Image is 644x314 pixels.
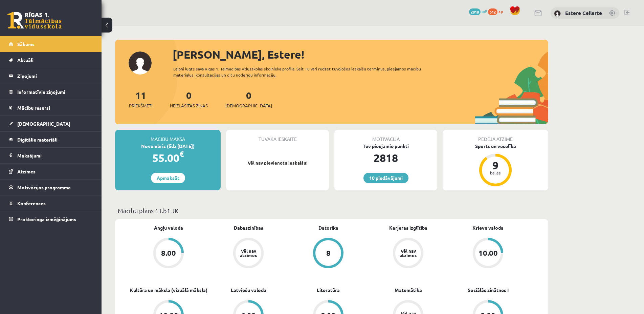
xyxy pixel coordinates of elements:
div: Novembris (līdz [DATE]) [115,143,221,150]
span: Proktoringa izmēģinājums [17,216,76,222]
a: Sociālās zinātnes I [468,287,509,294]
div: Mācību maksa [115,130,221,143]
div: Motivācija [334,130,437,143]
span: Motivācijas programma [17,184,71,190]
a: Latviešu valoda [231,287,266,294]
div: 10.00 [479,249,498,257]
a: Kultūra un māksla (vizuālā māksla) [130,287,207,294]
div: 55.00 [115,150,221,166]
span: xp [498,8,503,14]
a: 8 [288,238,368,270]
a: Maksājumi [9,148,93,163]
div: [PERSON_NAME], Estere! [173,46,548,63]
span: Mācību resursi [17,105,50,111]
a: Krievu valoda [472,224,504,231]
img: Estere Ceilerte [554,10,561,17]
span: 2818 [469,8,481,15]
a: Rīgas 1. Tālmācības vidusskola [7,12,62,29]
div: 2818 [334,150,437,166]
div: Vēl nav atzīmes [239,249,258,257]
span: Atzīmes [17,168,36,174]
span: Digitālie materiāli [17,137,58,143]
a: [DEMOGRAPHIC_DATA] [9,116,93,131]
div: 8 [326,249,331,257]
a: Angļu valoda [154,224,183,231]
span: Sākums [17,41,35,47]
div: Sports un veselība [443,143,548,150]
div: balles [485,171,506,175]
a: Matemātika [395,287,422,294]
a: Datorika [318,224,338,231]
span: 512 [488,8,497,15]
a: Sākums [9,36,93,52]
legend: Maksājumi [17,148,93,163]
div: Tuvākā ieskaite [226,130,329,143]
a: Atzīmes [9,164,93,179]
a: 512 xp [488,8,506,14]
a: 10.00 [448,238,528,270]
span: Neizlasītās ziņas [170,102,208,109]
a: 8.00 [129,238,208,270]
a: Digitālie materiāli [9,132,93,147]
legend: Informatīvie ziņojumi [17,84,93,100]
div: 8.00 [161,249,176,257]
a: Konferences [9,195,93,211]
div: 9 [485,160,506,171]
a: 0Neizlasītās ziņas [170,89,208,109]
div: Tev pieejamie punkti [334,143,437,150]
a: Informatīvie ziņojumi [9,84,93,100]
a: Sports un veselība 9 balles [443,143,548,187]
span: Priekšmeti [129,102,152,109]
div: Laipni lūgts savā Rīgas 1. Tālmācības vidusskolas skolnieka profilā. Šeit Tu vari redzēt tuvojošo... [173,66,433,78]
a: Karjeras izglītība [389,224,427,231]
a: Proktoringa izmēģinājums [9,211,93,227]
a: Ziņojumi [9,68,93,84]
a: Literatūra [317,287,340,294]
p: Mācību plāns 11.b1 JK [118,206,546,215]
a: Motivācijas programma [9,180,93,195]
span: € [179,149,184,159]
a: Dabaszinības [234,224,263,231]
a: 2818 mP [469,8,487,14]
span: [DEMOGRAPHIC_DATA] [17,121,70,127]
span: Konferences [17,200,46,206]
span: mP [482,8,487,14]
div: Vēl nav atzīmes [399,249,418,257]
a: Apmaksāt [151,173,185,183]
a: 0[DEMOGRAPHIC_DATA] [225,89,272,109]
p: Vēl nav pievienotu ieskaišu! [229,160,326,166]
a: 10 piedāvājumi [363,173,408,183]
div: Pēdējā atzīme [443,130,548,143]
a: Mācību resursi [9,100,93,116]
a: Vēl nav atzīmes [368,238,448,270]
a: Estere Ceilerte [565,9,602,16]
a: Aktuāli [9,52,93,68]
a: 11Priekšmeti [129,89,152,109]
span: Aktuāli [17,57,34,63]
legend: Ziņojumi [17,68,93,84]
a: Vēl nav atzīmes [208,238,288,270]
span: [DEMOGRAPHIC_DATA] [225,102,272,109]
